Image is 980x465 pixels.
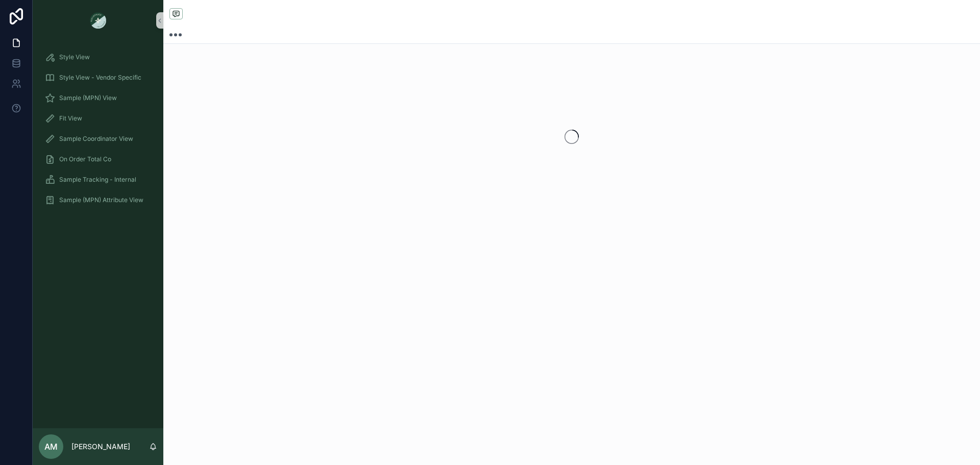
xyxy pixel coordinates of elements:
[59,114,82,123] span: Fit View
[39,109,157,128] a: Fit View
[71,442,130,452] p: [PERSON_NAME]
[39,89,157,107] a: Sample (MPN) View
[59,155,111,163] span: On Order Total Co
[59,196,143,204] span: Sample (MPN) Attribute View
[59,74,141,82] span: Style View - Vendor Specific
[39,150,157,168] a: On Order Total Co
[59,94,117,102] span: Sample (MPN) View
[39,130,157,148] a: Sample Coordinator View
[39,191,157,209] a: Sample (MPN) Attribute View
[39,170,157,189] a: Sample Tracking - Internal
[33,41,163,223] div: scrollable content
[59,176,136,184] span: Sample Tracking - Internal
[44,440,58,453] span: AM
[90,12,106,29] img: App logo
[39,68,157,87] a: Style View - Vendor Specific
[59,53,90,61] span: Style View
[59,135,133,143] span: Sample Coordinator View
[39,48,157,66] a: Style View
